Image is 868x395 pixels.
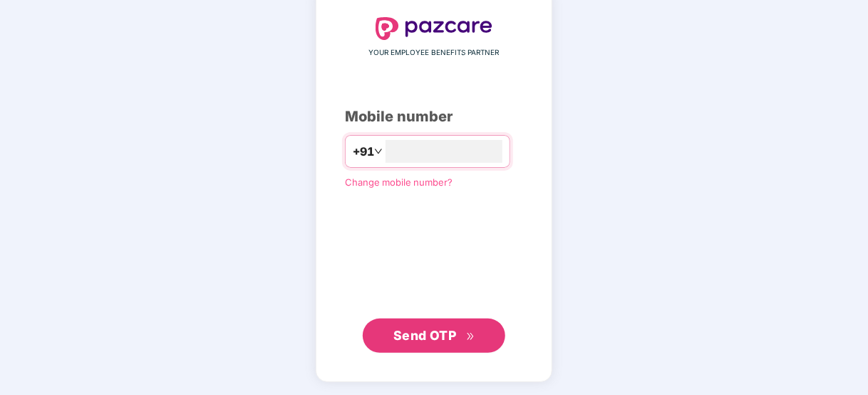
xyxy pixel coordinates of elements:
[374,147,383,156] span: down
[353,143,374,161] span: +91
[466,332,475,341] span: double-right
[376,17,492,40] img: logo
[345,106,523,128] div: Mobile number
[393,328,457,343] span: Send OTP
[345,176,453,188] a: Change mobile number?
[363,319,505,353] button: Send OTPdouble-right
[369,47,500,59] span: YOUR EMPLOYEE BENEFITS PARTNER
